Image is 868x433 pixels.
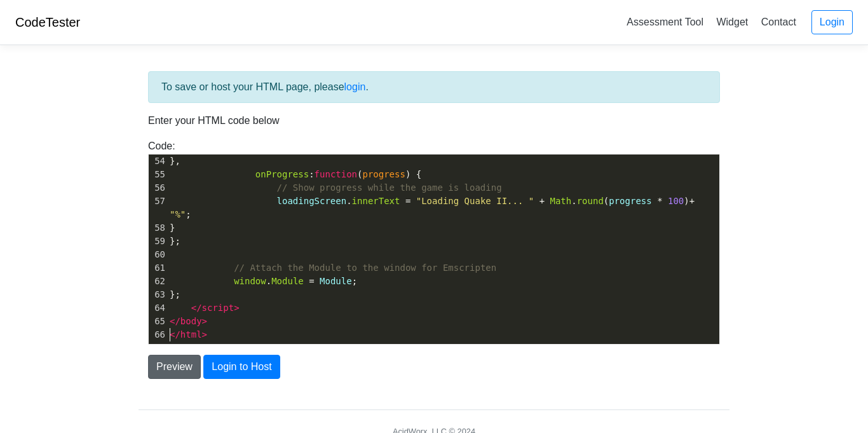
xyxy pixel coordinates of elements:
[149,288,167,301] div: 63
[277,196,347,206] span: loadingScreen
[149,181,167,195] div: 56
[609,196,651,206] span: progress
[148,355,201,379] button: Preview
[148,113,720,128] p: Enter your HTML code below
[352,196,400,206] span: innerText
[149,195,167,208] div: 57
[180,316,202,326] span: body
[170,236,180,246] span: };
[539,196,545,206] span: +
[277,182,502,193] span: // Show progress while the game is loading
[577,196,604,206] span: round
[170,223,175,233] span: }
[668,196,684,206] span: 100
[203,355,280,379] button: Login to Host
[170,196,700,219] span: . . ( ) ;
[148,71,720,103] div: To save or host your HTML page, please .
[234,303,239,313] span: >
[344,81,366,92] a: login
[191,303,202,313] span: </
[315,169,357,179] span: function
[149,275,167,288] div: 62
[711,11,753,32] a: Widget
[202,303,234,313] span: script
[149,261,167,275] div: 61
[149,221,167,235] div: 58
[149,155,167,168] div: 54
[550,196,572,206] span: Math
[170,169,421,179] span: : ( ) {
[202,316,207,326] span: >
[149,168,167,181] div: 55
[234,276,266,286] span: window
[255,169,309,179] span: onProgress
[15,15,80,29] a: CodeTester
[170,316,180,326] span: </
[320,276,352,286] span: Module
[170,276,357,286] span: . ;
[149,301,167,315] div: 64
[149,248,167,261] div: 60
[362,169,405,179] span: progress
[811,10,853,34] a: Login
[170,289,180,299] span: };
[149,328,167,341] div: 66
[689,196,695,206] span: +
[149,315,167,328] div: 65
[170,329,180,340] span: </
[405,196,410,206] span: =
[149,235,167,248] div: 59
[170,156,180,166] span: },
[149,341,167,355] div: 67
[139,139,729,345] div: Code:
[234,263,496,273] span: // Attach the Module to the window for Emscripten
[202,329,207,340] span: >
[170,209,186,219] span: "%"
[621,11,709,32] a: Assessment Tool
[756,11,801,32] a: Contact
[271,276,304,286] span: Module
[180,329,202,340] span: html
[416,196,534,206] span: "Loading Quake II... "
[309,276,314,286] span: =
